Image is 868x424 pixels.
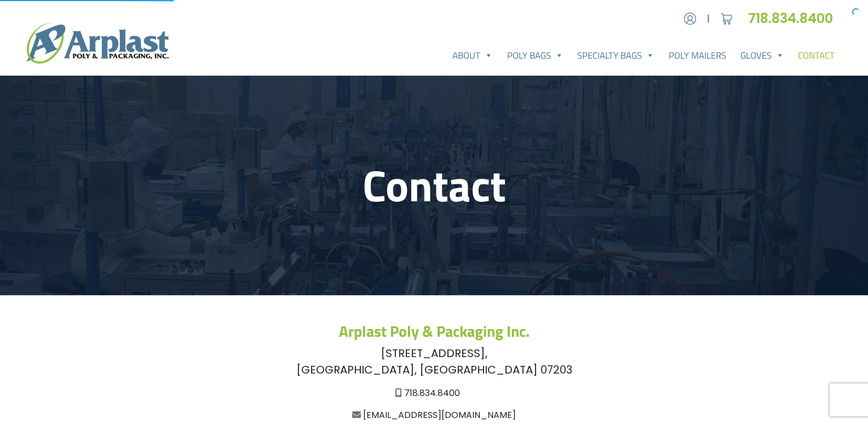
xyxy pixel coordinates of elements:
h1: Contact [79,159,789,211]
a: 718.834.8400 [404,387,460,399]
a: 718.834.8400 [748,9,842,27]
div: [STREET_ADDRESS], [GEOGRAPHIC_DATA], [GEOGRAPHIC_DATA] 07203 [79,345,789,378]
a: Poly Mailers [662,44,733,66]
img: logo [26,23,169,64]
span: | [707,12,710,25]
a: Contact [791,44,842,66]
a: [EMAIL_ADDRESS][DOMAIN_NAME] [363,409,516,421]
a: Poly Bags [500,44,571,66]
a: About [445,44,500,66]
a: Gloves [733,44,791,66]
a: Specialty Bags [571,44,662,66]
h3: Arplast Poly & Packaging Inc. [79,322,789,341]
